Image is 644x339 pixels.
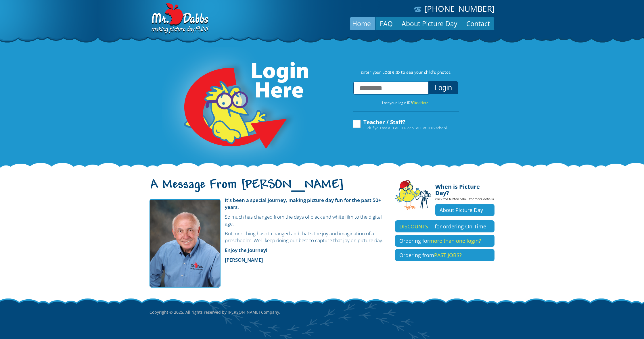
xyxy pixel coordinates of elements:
[424,3,494,14] a: [PHONE_NUMBER]
[395,235,494,247] a: Ordering formore than one login?
[397,17,462,30] a: About Picture Day
[395,249,494,261] a: Ordering fromPAST JOBS?
[149,298,494,327] p: Copyright © 2025. All rights reserved by [PERSON_NAME] Company.
[225,247,267,253] strong: Enjoy the Journey!
[399,223,428,230] span: DISCOUNTS
[435,180,494,196] h4: When is Picture Day?
[225,197,381,210] strong: It's been a special journey, making picture day fun for the past 50+ years.
[347,100,465,106] p: Lost your Login ID?
[149,230,386,244] p: But, one thing hasn't changed and that's the joy and imagination of a preschooler. We'll keep doi...
[363,125,448,131] span: Click if you are a TEACHER or STAFF at THIS school.
[428,81,458,94] button: Login
[162,47,309,168] img: Login Here
[462,17,494,30] a: Contact
[395,220,494,232] a: DISCOUNTS— for ordering On-Time
[434,252,462,259] span: PAST JOBS?
[348,17,375,30] a: Home
[149,213,386,227] p: So much has changed from the days of black and white film to the digital age.
[429,237,481,244] span: more than one login?
[149,182,386,194] h1: A Message From [PERSON_NAME]
[225,257,263,263] strong: [PERSON_NAME]
[375,17,397,30] a: FAQ
[435,204,494,216] a: About Picture Day
[412,100,429,105] a: Click Here.
[352,119,448,130] label: Teacher / Staff?
[149,199,221,288] img: Mr. Dabbs
[149,3,209,35] img: Dabbs Company
[435,196,494,204] p: Click the button below for more details.
[347,70,465,76] p: Enter your LOGIN ID to see your child’s photos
